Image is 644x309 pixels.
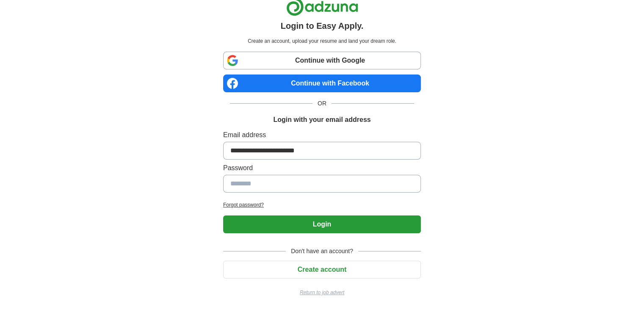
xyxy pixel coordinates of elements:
[223,130,421,140] label: Email address
[223,289,421,296] a: Return to job advert
[223,261,421,279] button: Create account
[223,74,421,92] a: Continue with Facebook
[225,37,419,45] p: Create an account, upload your resume and land your dream role.
[223,163,421,173] label: Password
[223,215,421,233] button: Login
[286,247,358,256] span: Don't have an account?
[223,52,421,69] a: Continue with Google
[223,266,421,273] a: Create account
[273,115,370,125] h1: Login with your email address
[312,99,332,108] span: OR
[281,19,364,32] h1: Login to Easy Apply.
[223,201,421,209] a: Forgot password?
